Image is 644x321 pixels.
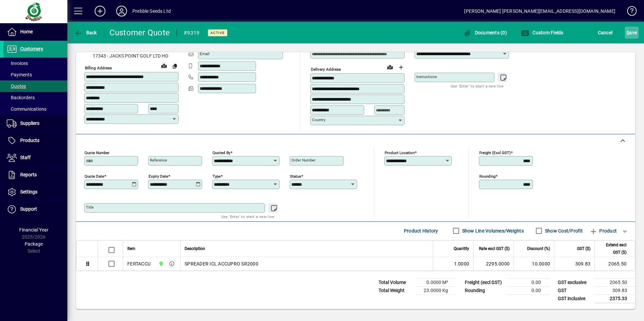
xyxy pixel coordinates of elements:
a: Support [3,201,67,218]
mat-label: Quote number [85,150,109,155]
td: Total Volume [375,278,416,286]
span: Documents (0) [463,30,507,35]
mat-label: Quoted by [213,150,230,155]
mat-label: Status [290,174,301,178]
label: Show Line Volumes/Weights [461,227,524,234]
span: Suppliers [20,120,39,126]
td: 2065.50 [595,278,635,286]
span: Product [589,225,617,236]
span: Support [20,206,37,212]
mat-label: Title [86,205,94,210]
span: 1.0000 [454,260,470,267]
mat-label: Product location [385,150,415,155]
a: Invoices [3,58,67,69]
a: View on map [159,60,169,71]
div: Customer Quote [109,27,170,38]
span: ave [626,27,637,38]
span: Custom Fields [521,30,563,35]
mat-label: Freight (excl GST) [479,150,511,155]
span: Customers [20,46,43,51]
a: Staff [3,149,67,166]
div: FERTACCU [127,260,151,267]
span: Payments [7,72,32,77]
td: Total Weight [375,286,416,294]
td: 0.00 [509,286,549,294]
span: GST ($) [577,245,590,252]
span: Staff [20,155,31,160]
span: Communications [7,106,46,112]
a: Quotes [3,80,67,92]
td: GST inclusive [554,294,595,303]
span: Quotes [7,83,26,89]
button: Product [586,225,620,237]
button: Documents (0) [461,27,509,39]
span: Backorders [7,95,35,100]
span: Product History [404,225,438,236]
a: Communications [3,103,67,115]
a: Settings [3,184,67,201]
td: GST exclusive [554,278,595,286]
button: Custom Fields [519,27,565,39]
mat-label: Order number [291,158,316,163]
mat-label: Email [200,51,210,56]
span: Settings [20,189,37,194]
button: Product History [401,225,441,237]
div: [PERSON_NAME] [PERSON_NAME][EMAIL_ADDRESS][DOMAIN_NAME] [464,6,615,16]
span: SPREADER ICL ACCUPRO SR2000 [185,260,258,267]
td: 2375.33 [595,294,635,303]
span: Invoices [7,61,28,66]
td: 0.0000 M³ [416,278,456,286]
span: Cancel [598,27,613,38]
td: 309.83 [595,286,635,294]
td: 2065.50 [594,257,635,271]
span: Back [74,30,97,35]
a: Home [3,24,67,40]
button: Cancel [596,27,614,39]
span: Rate excl GST ($) [479,245,510,252]
a: Products [3,132,67,149]
mat-label: Rounding [479,174,495,178]
mat-label: Type [213,174,221,178]
span: Home [20,29,33,34]
mat-hint: Use 'Enter' to start a new line [221,213,274,220]
app-page-header-button: Back [67,27,104,39]
td: Rounding [461,286,509,294]
td: 0.00 [509,278,549,286]
button: Copy to Delivery address [169,61,180,71]
span: Reports [20,172,37,177]
span: Financial Year [19,227,49,233]
a: Knowledge Base [622,1,636,23]
mat-label: Instructions [416,74,437,79]
span: Products [20,138,39,143]
mat-label: Reference [150,158,167,163]
td: 23.0000 Kg [416,286,456,294]
td: Freight (excl GST) [461,278,509,286]
a: Reports [3,167,67,183]
button: Profile [111,5,132,17]
div: Prebble Seeds Ltd [132,6,171,16]
button: Choose address [395,62,406,73]
button: Save [625,27,639,39]
a: Backorders [3,92,67,103]
a: View on map [385,62,395,72]
a: Suppliers [3,115,67,132]
td: GST [554,286,595,294]
mat-label: Country [312,117,325,122]
span: S [626,30,629,35]
td: 10.0000 [514,257,554,271]
td: 309.83 [554,257,594,271]
label: Show Cost/Profit [544,227,583,234]
mat-hint: Use 'Enter' to start a new line [451,82,504,90]
span: Description [185,245,205,252]
span: Discount (%) [527,245,550,252]
span: Package [25,241,43,247]
span: 17343 - JACKS POINT GOLF LTD HO [84,52,179,60]
div: 2295.0000 [478,260,510,267]
span: Quantity [454,245,469,252]
button: Add [89,5,111,17]
span: Item [127,245,135,252]
span: Extend excl GST ($) [599,241,626,256]
a: Payments [3,69,67,80]
mat-label: Expiry date [149,174,168,178]
mat-label: Quote date [85,174,104,178]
